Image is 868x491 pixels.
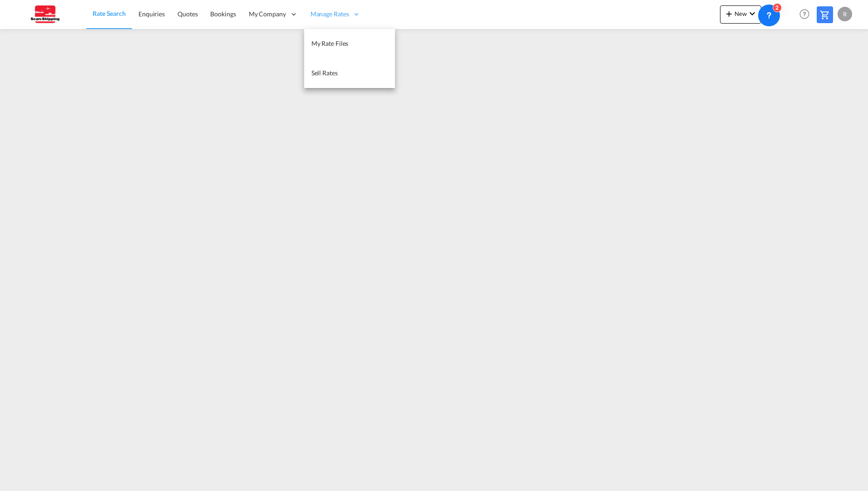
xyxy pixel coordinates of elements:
[249,10,286,19] span: My Company
[304,59,395,88] a: Sell Rates
[93,10,126,17] span: Rate Search
[724,8,735,19] md-icon: icon-plus 400-fg
[797,6,817,23] div: Help
[311,69,338,77] span: Sell Rates
[138,10,165,18] span: Enquiries
[210,10,236,18] span: Bookings
[838,7,852,21] div: R
[747,8,758,19] md-icon: icon-chevron-down
[304,29,395,59] a: My Rate Files
[14,4,75,25] img: 123b615026f311ee80dabbd30bc9e10f.jpg
[797,6,812,22] span: Help
[178,10,197,18] span: Quotes
[724,10,758,17] span: New
[720,5,761,24] button: icon-plus 400-fgNewicon-chevron-down
[311,39,349,47] span: My Rate Files
[311,10,349,19] span: Manage Rates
